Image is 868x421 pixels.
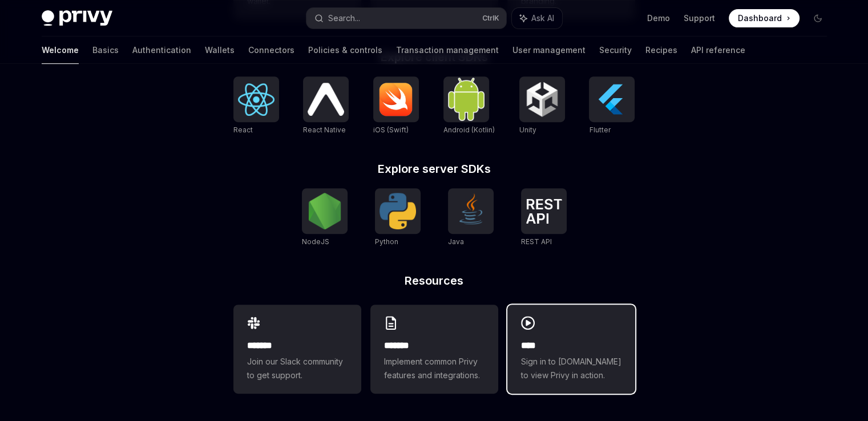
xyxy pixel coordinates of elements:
h2: Explore server SDKs [233,163,635,175]
span: React Native [303,126,346,134]
img: Android (Kotlin) [448,78,485,120]
button: Ask AI [512,8,562,29]
a: User management [512,37,586,64]
a: iOS (Swift)iOS (Swift) [373,76,419,136]
a: ReactReact [233,76,279,136]
a: Support [684,13,715,24]
span: NodeJS [302,237,329,246]
a: **** **Implement common Privy features and integrations. [370,305,498,394]
span: React [233,126,253,134]
a: React NativeReact Native [303,76,349,136]
span: Dashboard [738,13,782,24]
button: Search...CtrlK [306,8,506,29]
span: Ask AI [531,13,554,24]
span: Flutter [589,126,610,134]
a: FlutterFlutter [589,76,635,136]
a: Welcome [42,37,79,64]
img: Python [380,193,416,229]
img: REST API [526,199,562,224]
a: Connectors [248,37,294,64]
a: Policies & controls [308,37,382,64]
span: Java [448,237,464,246]
span: iOS (Swift) [373,126,409,134]
div: Search... [328,11,360,25]
img: Unity [524,81,560,118]
a: REST APIREST API [521,188,567,248]
span: Python [375,237,398,246]
a: Android (Kotlin)Android (Kotlin) [443,76,495,136]
img: NodeJS [306,193,343,229]
a: ****Sign in to [DOMAIN_NAME] to view Privy in action. [507,305,635,394]
span: REST API [521,237,552,246]
a: UnityUnity [519,76,565,136]
img: Flutter [594,81,630,118]
a: PythonPython [375,188,421,248]
span: Ctrl K [482,14,499,23]
a: Basics [92,37,119,64]
img: React [238,83,274,116]
button: Toggle dark mode [809,9,827,27]
img: iOS (Swift) [378,82,414,116]
a: **** **Join our Slack community to get support. [233,305,361,394]
a: JavaJava [448,188,494,248]
img: dark logo [42,10,112,26]
span: Unity [519,126,536,134]
a: NodeJSNodeJS [302,188,348,248]
a: Authentication [132,37,191,64]
h2: Resources [233,275,635,286]
span: Implement common Privy features and integrations. [384,355,485,382]
a: Wallets [205,37,235,64]
a: Recipes [645,37,677,64]
span: Join our Slack community to get support. [247,355,348,382]
img: React Native [308,83,344,115]
a: Transaction management [396,37,499,64]
span: Android (Kotlin) [443,126,495,134]
span: Sign in to [DOMAIN_NAME] to view Privy in action. [521,355,621,382]
a: Dashboard [729,9,800,27]
img: Java [453,193,489,229]
a: API reference [691,37,745,64]
a: Security [599,37,632,64]
a: Demo [647,13,670,24]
